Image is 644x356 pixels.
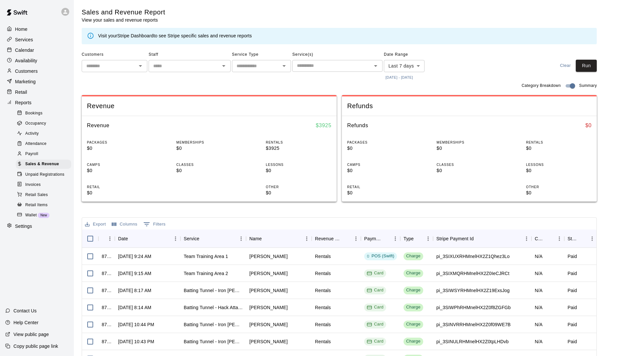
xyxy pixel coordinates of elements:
a: Services [5,35,69,45]
button: Open [280,61,289,70]
div: 876032 [102,270,112,277]
button: Sort [474,234,483,243]
div: Coupon [535,229,545,248]
p: OTHER [526,185,592,189]
p: RETAIL [347,185,413,189]
button: Open [136,61,145,70]
div: 875949 [102,287,112,294]
button: Run [576,60,597,72]
button: Menu [351,234,361,244]
div: Charge [406,321,421,327]
a: Retail Items [16,200,74,210]
p: Help Center [13,319,38,326]
a: Customers [5,66,69,76]
span: Date Range [384,49,425,60]
p: View your sales and revenue reports [82,17,165,23]
div: Type [404,229,414,248]
div: Trevor Lucas [249,321,288,328]
a: Calendar [5,45,69,55]
a: Reports [5,98,69,108]
div: pi_3SIXMQRHMnelHX2Z0IeCJRCt [436,270,509,277]
h6: $ 3925 [316,121,331,130]
div: Rentals [315,321,331,328]
div: Retail [5,87,69,97]
span: Refunds [347,102,592,110]
div: Retail Items [16,201,71,210]
div: Card [367,321,384,327]
div: Batting Tunnel - Iron Mike Pitching Machine [184,338,243,345]
p: Calendar [15,47,34,53]
button: Clear [555,60,576,72]
div: Status [568,229,578,248]
span: Bookings [25,110,43,117]
p: $0 [526,167,592,174]
p: $3925 [266,145,331,152]
div: Rentals [315,338,331,345]
p: $0 [266,167,331,174]
div: Payroll [16,149,71,159]
div: Paid [568,253,577,260]
div: Paid [568,270,577,277]
a: Invoices [16,180,74,190]
span: Activity [25,130,39,137]
div: Oct 14, 2025 at 10:44 PM [118,321,154,328]
div: Manny Heraz [249,287,288,294]
span: Summary [579,83,597,89]
div: Invoices [16,180,71,189]
div: Date [118,229,128,248]
div: Paid [568,321,577,328]
div: InvoiceId [98,229,115,248]
span: Retail Items [25,202,48,208]
span: Customers [82,49,147,60]
div: Attendance [16,139,71,148]
div: Stripe Payment Id [436,229,474,248]
button: Sort [578,234,587,243]
div: Card [367,304,384,310]
div: Card [367,338,384,345]
p: $0 [266,189,331,196]
p: $0 [87,145,153,152]
div: pi_3SIWPhRHMnelHX2Z0f8ZGFGb [436,304,511,311]
div: 876054 [102,253,112,260]
div: Paid [568,304,577,311]
button: Sort [381,234,390,243]
div: Stripe Payment Id [433,229,531,248]
p: $0 [437,167,502,174]
div: Activity [16,129,71,138]
p: $0 [437,145,502,152]
p: $0 [177,145,242,152]
span: Occupancy [25,120,46,127]
p: RENTALS [266,140,331,145]
button: Show filters [142,219,167,229]
div: Batting Tunnel - Iron Mike Pitching Machine [184,321,243,328]
div: Type [400,229,433,248]
p: $0 [347,189,413,196]
div: Payment Method [364,229,381,248]
p: Copy public page link [13,343,58,349]
div: Card [367,287,384,293]
div: Date [115,229,180,248]
button: Sort [545,234,554,243]
button: Menu [302,234,312,244]
p: Services [15,36,33,43]
a: Payroll [16,149,74,159]
div: Oct 15, 2025 at 9:24 AM [118,253,151,260]
div: Occupancy [16,119,71,128]
div: POS (Swift) [367,253,394,259]
a: Unpaid Registrations [16,169,74,180]
div: Revenue Category [312,229,361,248]
p: RENTALS [526,140,592,145]
p: PACKAGES [87,140,153,145]
button: Open [371,61,380,70]
div: Oct 15, 2025 at 8:17 AM [118,287,151,294]
span: Service(s) [292,49,383,60]
a: WalletNew [16,210,74,220]
div: N/A [535,287,543,294]
a: Attendance [16,139,74,149]
div: Rentals [315,287,331,294]
div: Charge [406,270,421,276]
div: Name [249,229,262,248]
div: Revenue Category [315,229,342,248]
